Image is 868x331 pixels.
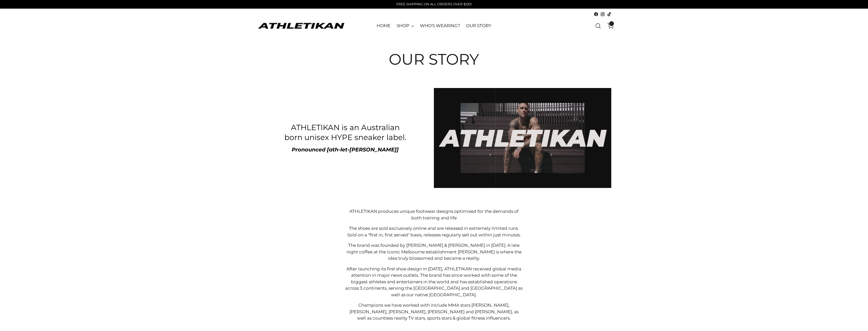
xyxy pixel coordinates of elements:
[604,21,614,31] a: Open cart modal
[345,302,523,322] p: Champions we have worked with include MMA stars [PERSON_NAME], [PERSON_NAME], [PERSON_NAME], [PER...
[345,225,523,238] p: The shoes are sold exclusively online and are released in extremely limited runs. Sold on a "firs...
[466,20,491,31] a: OUR STORY
[345,266,523,298] p: After launching its first shoe design in [DATE], ATHLETIKAN received global media attention in ma...
[396,2,472,7] p: FREE SHIPPING ON ALL ORDERS OVER $120!
[420,20,460,31] a: WHO'S WEARING?
[593,21,603,31] a: Open search modal
[257,22,345,30] a: ATHLETIKAN
[345,242,523,262] p: The brand was founded by [PERSON_NAME] & [PERSON_NAME] in [DATE]. A late night coffee at the icon...
[609,21,614,26] span: 0
[389,51,479,68] h1: OUR STORY
[292,146,399,153] strong: Pronounced [ath-let-[PERSON_NAME]]
[281,123,409,143] h3: ATHLETIKAN is an Australian born unisex HYPE sneaker label.
[345,208,523,221] p: ATHLETIKAN produces unique footwear designs optimised for the demands of both training and life
[377,20,391,31] a: HOME
[397,20,414,31] a: SHOP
